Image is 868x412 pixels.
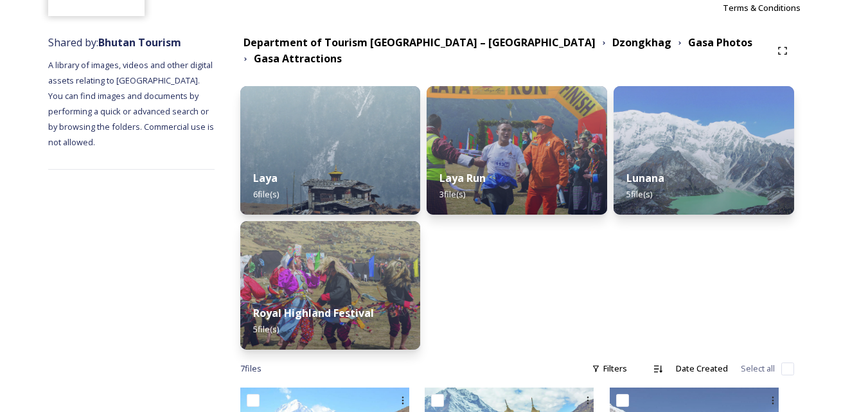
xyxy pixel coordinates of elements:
span: 7 file s [240,363,261,375]
strong: Bhutan Tourism [98,35,181,49]
span: A library of images, videos and other digital assets relating to [GEOGRAPHIC_DATA]. You can find ... [48,59,216,148]
span: Select all [741,363,775,375]
span: 3 file(s) [439,188,465,200]
span: 6 file(s) [253,188,279,200]
strong: Laya Run [439,171,486,185]
span: 5 file(s) [626,188,652,200]
strong: Lunana [626,171,664,185]
span: Shared by: [48,35,181,49]
div: Filters [585,356,633,381]
img: festival4.jpg [240,221,421,350]
div: Date Created [669,356,734,381]
strong: Laya [253,171,278,185]
strong: Royal Highland Festival [253,306,374,320]
strong: Gasa Photos [688,35,752,49]
span: 5 file(s) [253,323,279,335]
img: Laya%2520run1.jpg [427,86,607,215]
img: Lunana5.jpg [614,86,794,215]
strong: Dzongkhag [612,35,671,49]
span: Terms & Conditions [723,2,801,13]
img: Laya1.jpg [240,86,421,215]
strong: Gasa Attractions [254,51,342,66]
strong: Department of Tourism [GEOGRAPHIC_DATA] – [GEOGRAPHIC_DATA] [244,35,596,49]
